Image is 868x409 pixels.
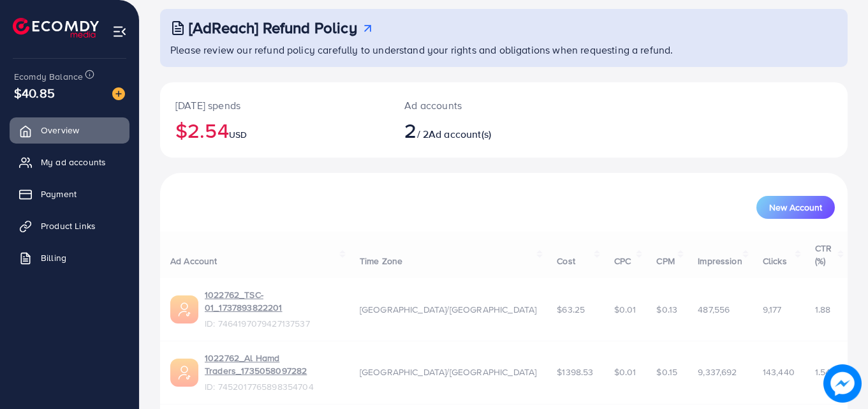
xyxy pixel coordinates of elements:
[404,118,546,142] h2: / 2
[170,42,840,57] p: Please review our refund policy carefully to understand your rights and obligations when requesti...
[189,19,357,37] h3: [AdReach] Refund Policy
[13,18,99,38] img: logo
[404,98,546,113] p: Ad accounts
[14,84,55,102] span: $40.85
[229,128,247,141] span: USD
[175,98,374,113] p: [DATE] spends
[41,251,66,264] span: Billing
[41,219,96,232] span: Product Links
[10,181,129,207] a: Payment
[41,156,106,168] span: My ad accounts
[175,118,374,142] h2: $2.54
[769,203,822,212] span: New Account
[404,115,416,145] span: 2
[10,149,129,175] a: My ad accounts
[41,124,79,137] span: Overview
[756,196,835,219] button: New Account
[429,127,491,141] span: Ad account(s)
[10,117,129,143] a: Overview
[10,213,129,239] a: Product Links
[41,188,77,200] span: Payment
[112,24,127,39] img: menu
[10,245,129,271] a: Billing
[823,364,862,403] img: image
[14,70,83,83] span: Ecomdy Balance
[112,87,125,100] img: image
